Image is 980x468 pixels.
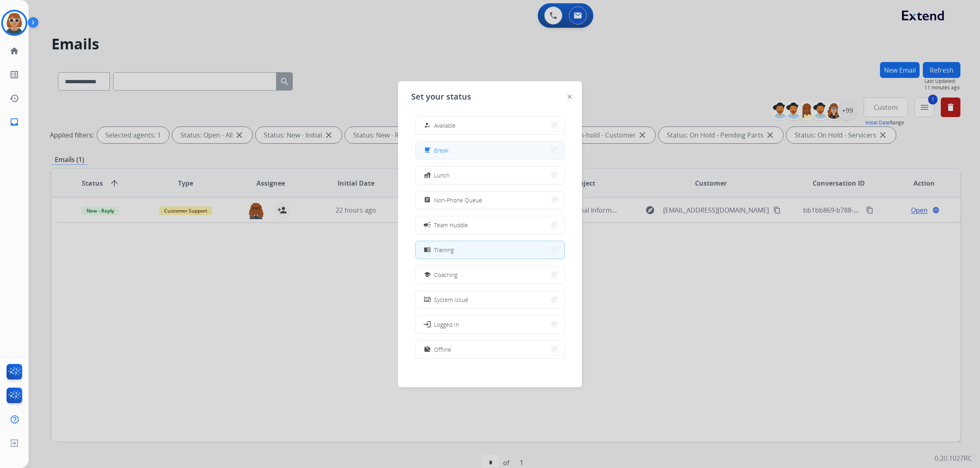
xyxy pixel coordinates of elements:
p: 0.20.1027RC [935,453,972,463]
mat-icon: fastfood [424,172,431,179]
mat-icon: phonelink_off [424,296,431,303]
span: System Issue [434,295,468,304]
img: avatar [3,11,26,34]
button: System Issue [416,291,564,308]
mat-icon: history [9,93,19,103]
button: Offline [416,341,564,358]
span: Offline [434,345,451,354]
mat-icon: list_alt [9,70,19,80]
span: Lunch [434,171,450,180]
span: Team Huddle [434,221,468,229]
mat-icon: login [423,320,431,328]
img: close-button [568,95,572,99]
button: Non-Phone Queue [416,191,564,209]
span: Logged In [434,320,459,329]
span: Set your status [411,91,471,102]
button: Lunch [416,166,564,184]
mat-icon: how_to_reg [424,122,431,129]
mat-icon: free_breakfast [424,147,431,154]
button: Available [416,117,564,134]
span: Training [434,246,454,254]
button: Break [416,142,564,159]
mat-icon: school [424,271,431,278]
span: Coaching [434,271,457,279]
mat-icon: campaign [423,221,431,229]
button: Team Huddle [416,216,564,234]
mat-icon: work_off [424,346,431,353]
span: Available [434,121,456,130]
button: Training [416,241,564,259]
span: Non-Phone Queue [434,196,482,204]
mat-icon: assignment [424,197,431,204]
mat-icon: home [9,46,19,56]
mat-icon: menu_book [424,246,431,253]
mat-icon: inbox [9,117,19,127]
button: Logged In [416,316,564,333]
button: Coaching [416,266,564,284]
span: Break [434,146,449,155]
